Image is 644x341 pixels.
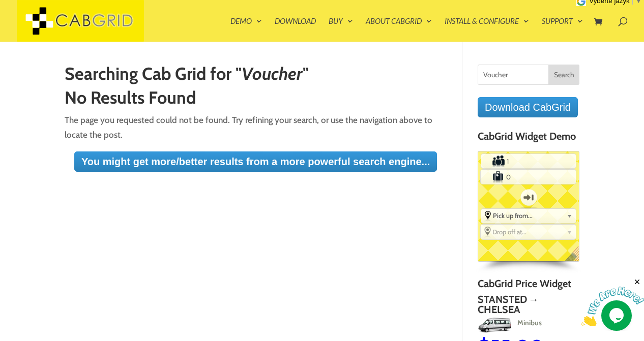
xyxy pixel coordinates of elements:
[565,246,587,269] span: English
[493,211,563,220] span: Pick up from...
[65,113,447,142] p: The page you requested could not be found. Try refining your search, or use the navigation above ...
[581,277,644,326] iframe: chat widget
[65,65,447,88] h1: Searching Cab Grid for " "
[478,97,578,117] a: Download CabGrid
[65,88,447,112] h1: No Results Found
[242,63,303,84] em: Voucher
[329,17,353,42] a: Buy
[548,65,580,85] input: Search
[445,17,529,42] a: Install & Configure
[17,14,144,25] a: CabGrid Taxi Plugin
[230,17,262,42] a: Demo
[481,170,505,183] label: Number of Suitcases
[478,294,579,315] h2: Stansted → Chelsea
[514,185,543,210] label: One-way
[478,131,579,147] h4: CabGrid Widget Demo
[366,17,432,42] a: About CabGrid
[505,170,552,183] input: Number of Suitcases
[505,154,552,168] input: Number of Passengers
[478,317,512,333] img: Minibus
[275,17,316,42] a: Download
[74,151,437,172] a: You might get more/better results from a more powerful search engine...
[492,228,563,236] span: Drop off at...
[482,154,505,168] label: Number of Passengers
[478,278,579,294] h4: CabGrid Price Widget
[481,225,576,238] div: Select the place the destination address is within
[513,318,541,327] span: Minibus
[481,209,576,222] div: Select the place the starting address falls within
[542,17,583,42] a: Support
